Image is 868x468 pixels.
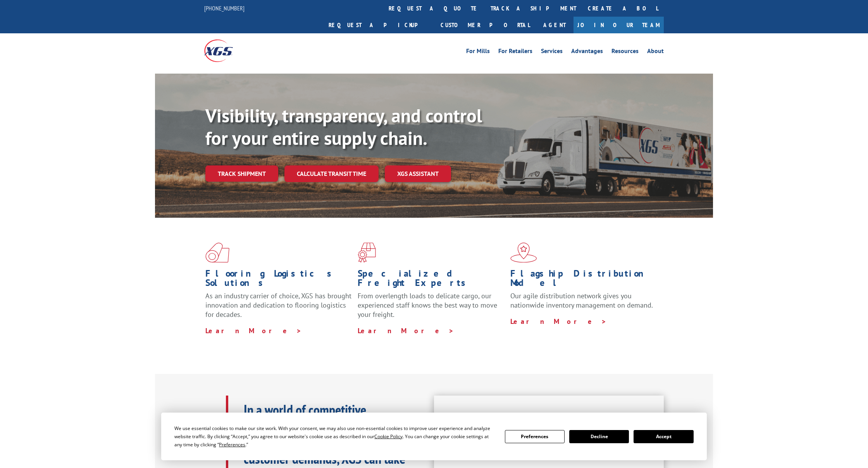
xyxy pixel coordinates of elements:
[284,165,379,182] a: Calculate transit time
[174,424,495,449] div: We use essential cookies to make our site work. With your consent, we may also use non-essential ...
[358,243,376,263] img: xgs-icon-focused-on-flooring-red
[510,269,657,291] h1: Flagship Distribution Model
[204,4,245,12] a: [PHONE_NUMBER]
[161,413,707,460] div: Cookie Consent Prompt
[358,291,504,326] p: From overlength loads to delicate cargo, our experienced staff knows the best way to move your fr...
[510,291,653,310] span: Our agile distribution network gives you nationwide inventory management on demand.
[374,433,403,440] span: Cookie Policy
[541,48,563,57] a: Services
[205,291,351,319] span: As an industry carrier of choice, XGS has brought innovation and dedication to flooring logistics...
[205,269,352,291] h1: Flooring Logistics Solutions
[505,430,565,443] button: Preferences
[205,103,482,150] b: Visibility, transparency, and control for your entire supply chain.
[385,165,451,182] a: XGS ASSISTANT
[205,243,229,263] img: xgs-icon-total-supply-chain-intelligence-red
[435,17,536,33] a: Customer Portal
[323,17,435,33] a: Request a pickup
[205,326,302,335] a: Learn More >
[219,441,245,448] span: Preferences
[498,48,532,57] a: For Retailers
[536,17,573,33] a: Agent
[510,243,537,263] img: xgs-icon-flagship-distribution-model-red
[571,48,603,57] a: Advantages
[358,269,504,291] h1: Specialized Freight Experts
[634,430,693,443] button: Accept
[358,326,454,335] a: Learn More >
[569,430,629,443] button: Decline
[647,48,664,57] a: About
[573,17,664,33] a: Join Our Team
[510,317,607,326] a: Learn More >
[611,48,639,57] a: Resources
[466,48,490,57] a: For Mills
[205,165,278,182] a: Track shipment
